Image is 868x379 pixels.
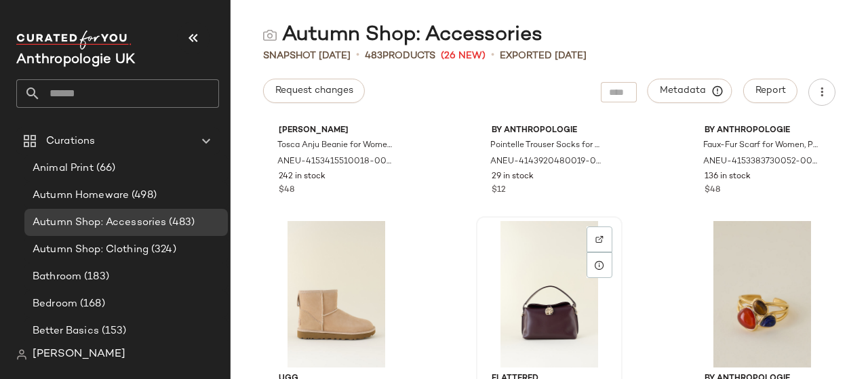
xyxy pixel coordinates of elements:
span: Bathroom [33,269,81,285]
img: svg%3e [595,235,604,243]
span: Metadata [659,85,721,97]
span: Report [755,85,786,96]
span: [PERSON_NAME] [279,125,394,137]
span: 242 in stock [279,171,325,183]
span: Animal Print [33,161,94,176]
span: (168) [77,296,105,312]
div: Autumn Shop: Accessories [263,22,542,49]
img: svg%3e [16,349,27,360]
span: ANEU-4143920480019-000-036 [490,156,606,168]
span: Bedroom [33,296,77,312]
span: 136 in stock [705,171,751,183]
span: Tosca Anju Beanie for Women in Purple, Wool/Acrylic/Polyamide by [PERSON_NAME] at Anthropologie [277,140,393,152]
span: $48 [705,184,720,197]
span: Faux-Fur Scarf for Women, Polyester by Anthropologie [703,140,818,152]
span: Autumn Homeware [33,188,129,203]
img: cfy_white_logo.C9jOOHJF.svg [16,31,132,49]
span: $12 [492,184,506,197]
img: 4154084500004_061_e [481,221,618,367]
span: (324) [149,242,176,258]
span: 29 in stock [492,171,534,183]
span: $48 [279,184,294,197]
span: (498) [129,188,157,203]
img: 4170334744107_080_e [694,221,831,367]
p: Exported [DATE] [500,49,587,63]
span: Better Basics [33,323,99,339]
span: (183) [81,269,109,285]
button: Report [743,79,797,103]
span: Autumn Shop: Clothing [33,242,149,258]
span: Current Company Name [16,53,135,67]
span: Pointelle Trouser Socks for Women in Beige, Polyester/Cotton/Spandex by Anthropologie [490,140,606,152]
button: Metadata [648,79,732,103]
span: ANEU-4153415510018-000-055 [277,156,393,168]
span: Request changes [275,85,353,96]
span: ANEU-4153383730052-000-000 [703,156,818,168]
span: 483 [365,51,382,61]
span: By Anthropologie [492,125,607,137]
span: Snapshot [DATE] [263,49,351,63]
span: (153) [99,323,127,339]
img: 4314070640034_016_e [268,221,405,367]
button: Request changes [263,79,365,103]
div: Products [365,49,435,63]
span: • [491,47,494,64]
span: (66) [94,161,116,176]
span: Autumn Shop: Accessories [33,215,166,231]
span: (483) [166,215,195,231]
span: By Anthropologie [705,125,820,137]
img: svg%3e [263,28,277,42]
span: [PERSON_NAME] [33,346,125,363]
span: Curations [46,134,95,149]
span: • [356,47,359,64]
span: (26 New) [441,49,486,63]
